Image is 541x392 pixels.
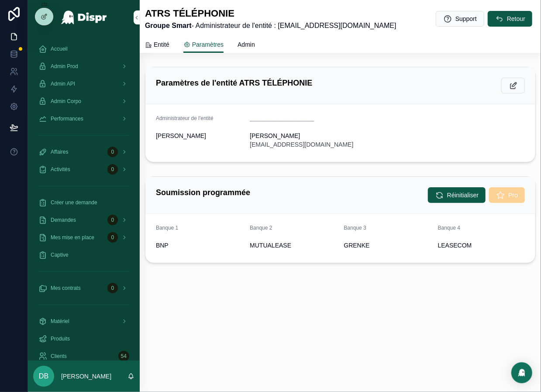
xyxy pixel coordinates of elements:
a: Produits [33,331,134,347]
img: App logo [61,10,107,24]
span: Administrateur de l'entité [156,115,214,121]
span: Captive [51,251,69,258]
button: Réinitialiser [428,187,486,203]
span: BNP [156,241,169,250]
span: - Administrateur de l'entité : [EMAIL_ADDRESS][DOMAIN_NAME] [145,21,396,31]
h2: Paramètres de l'entité ATRS TÉLÉPHONIE [156,78,312,88]
div: scrollable content [28,35,140,361]
a: Performances [33,111,134,127]
span: Mes mise en place [51,234,94,241]
a: Captive [33,247,134,263]
span: Clients [51,353,67,360]
span: [PERSON_NAME] [156,131,243,140]
span: Admin Corpo [51,98,81,105]
a: Affaires0 [33,144,134,160]
div: 0 [107,164,118,175]
span: Banque 4 [438,225,460,231]
span: Demandes [51,217,76,224]
span: Banque 2 [250,225,272,231]
span: Banque 3 [344,225,366,231]
span: Matériel [51,318,69,325]
div: 0 [107,147,118,157]
span: Produits [51,335,70,342]
p: [PERSON_NAME] [61,372,111,381]
button: Retour [488,11,532,27]
span: Banque 1 [156,225,178,231]
span: [PERSON_NAME] [250,131,353,140]
a: Paramètres [183,37,224,53]
a: Demandes0 [33,212,134,228]
a: Admin Prod [33,58,134,74]
span: [EMAIL_ADDRESS][DOMAIN_NAME] [250,140,353,149]
strong: Groupe Smart [145,22,192,29]
span: ______________________ [250,115,314,121]
span: LEASECOM [438,241,472,250]
a: Clients54 [33,348,134,364]
a: Accueil [33,41,134,57]
h1: ATRS TÉLÉPHONIE [145,7,396,21]
span: MUTUALEASE [250,241,291,250]
a: Admin API [33,76,134,92]
a: Matériel [33,313,134,329]
div: Open Intercom Messenger [511,362,532,383]
span: Entité [154,40,169,49]
span: Créer une demande [51,199,97,206]
button: Support [436,11,484,27]
span: Affaires [51,148,68,155]
span: Support [455,14,477,23]
span: DB [39,371,48,382]
a: Créer une demande [33,195,134,210]
span: Admin Prod [51,63,78,70]
div: 54 [118,351,129,361]
span: Mes contrats [51,285,81,292]
a: Admin Corpo [33,93,134,109]
a: Entité [145,37,169,54]
span: Accueil [51,45,68,52]
h2: Soumission programmée [156,187,250,198]
a: Mes mise en place0 [33,230,134,245]
div: 0 [107,232,118,243]
a: Activités0 [33,162,134,177]
span: Performances [51,115,83,122]
span: GRENKE [344,241,370,250]
span: Activités [51,166,70,173]
span: Réinitialiser [447,191,479,199]
span: Retour [507,14,525,23]
a: Mes contrats0 [33,280,134,296]
div: 0 [107,215,118,225]
span: Admin [238,40,255,49]
span: Paramètres [192,40,224,49]
a: Admin [238,37,255,54]
div: 0 [107,283,118,293]
span: Admin API [51,80,75,87]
